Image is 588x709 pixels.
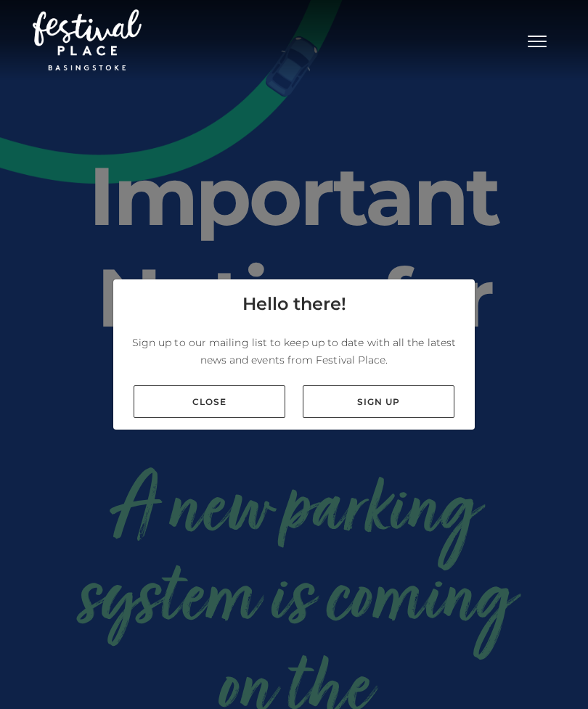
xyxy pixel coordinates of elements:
a: Close [134,385,285,418]
button: Toggle navigation [519,29,555,50]
p: Sign up to our mailing list to keep up to date with all the latest news and events from Festival ... [125,334,463,369]
h4: Hello there! [242,291,346,317]
a: Sign up [303,385,454,418]
img: Festival Place Logo [33,9,142,70]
